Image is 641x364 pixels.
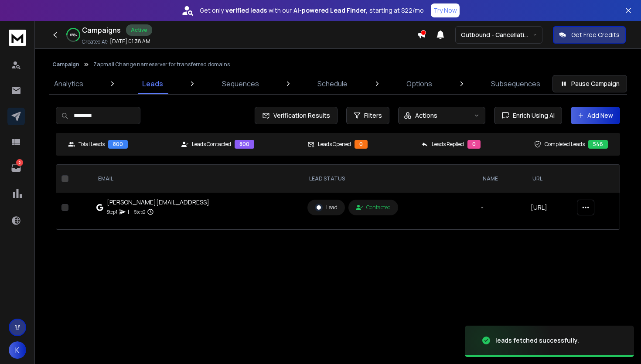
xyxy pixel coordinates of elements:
[293,6,368,15] strong: AI-powered Lead Finder,
[222,78,259,89] p: Sequences
[82,25,121,35] h1: Campaigns
[142,78,163,89] p: Leads
[571,107,620,124] button: Add New
[476,165,526,193] th: NAME
[7,159,25,177] a: 2
[217,73,264,94] a: Sequences
[107,208,117,216] p: Step 1
[401,73,437,94] a: Options
[9,30,26,46] img: logo
[108,140,128,149] div: 800
[82,38,108,45] p: Created At:
[571,31,620,39] p: Get Free Credits
[128,208,129,216] p: |
[317,78,348,89] p: Schedule
[491,78,540,89] p: Subsequences
[225,6,267,15] strong: verified leads
[509,111,555,120] span: Enrich Using AI
[52,61,79,68] button: Campaign
[107,198,209,207] div: [PERSON_NAME][EMAIL_ADDRESS]
[70,32,77,37] p: 68 %
[588,140,608,149] div: 546
[315,204,338,211] div: Lead
[78,141,105,148] p: Total Leads
[192,141,231,148] p: Leads Contacted
[200,6,424,15] p: Get only with our starting at $22/mo
[49,73,89,94] a: Analytics
[486,73,546,94] a: Subsequences
[270,111,330,120] span: Verification Results
[134,208,145,216] p: Step 2
[356,204,391,211] div: Contacted
[432,141,464,148] p: Leads Replied
[16,159,23,166] p: 2
[91,165,302,193] th: EMAIL
[415,111,437,120] p: Actions
[312,73,353,94] a: Schedule
[110,38,150,45] p: [DATE] 01:38 AM
[364,111,382,120] span: Filters
[9,341,26,359] button: K
[467,140,481,149] div: 0
[54,78,83,89] p: Analytics
[346,107,389,124] button: Filters
[126,24,152,36] div: Active
[93,61,230,68] p: Zapmail Change nameserver for transferred domains
[255,107,338,124] button: Verification Results
[433,6,457,15] p: Try Now
[302,165,475,193] th: LEAD STATUS
[355,140,368,149] div: 0
[495,336,579,345] div: leads fetched successfully.
[461,31,533,39] p: Outbound - Cancellations, Welcome, Onboarding etc
[476,193,526,222] td: -
[431,3,460,17] button: Try Now
[235,140,254,149] div: 800
[406,78,432,89] p: Options
[553,26,626,44] button: Get Free Credits
[545,141,585,148] p: Completed Leads
[525,193,572,222] td: [URL]
[525,165,572,193] th: url
[318,141,351,148] p: Leads Opened
[552,75,627,92] button: Pause Campaign
[137,73,168,94] a: Leads
[494,107,562,124] button: Enrich Using AI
